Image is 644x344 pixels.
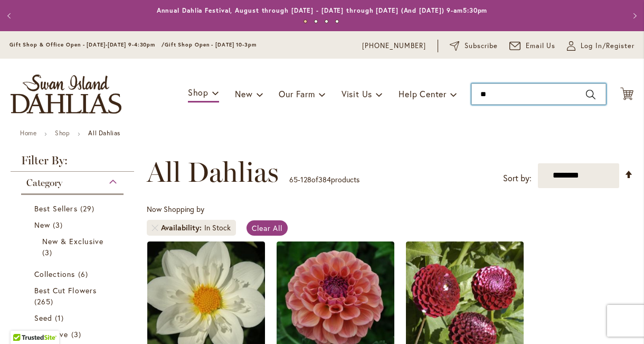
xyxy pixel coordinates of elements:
a: Seed [34,312,113,323]
span: 3 [42,247,55,258]
span: Clear All [252,223,283,233]
span: 3 [53,219,65,230]
span: Log In/Register [581,41,634,51]
span: Gift Shop & Office Open - [DATE]-[DATE] 9-4:30pm / [10,41,165,48]
a: Best Sellers [34,203,113,214]
span: New & Exclusive [42,236,103,246]
a: Annual Dahlia Festival, August through [DATE] - [DATE] through [DATE] (And [DATE]) 9-am5:30pm [157,6,488,14]
span: Now Shopping by [147,204,204,214]
a: store logo [11,75,121,114]
span: 65 [289,174,298,184]
button: 1 of 4 [304,20,307,23]
div: In Stock [204,222,231,233]
span: Gift Shop Open - [DATE] 10-3pm [165,41,257,48]
a: Home [20,129,36,137]
span: Category [26,177,62,189]
a: New &amp; Exclusive [42,236,105,258]
span: 29 [80,203,97,214]
span: Exclusive [34,329,68,339]
span: 1 [55,312,67,323]
a: Shop [55,129,70,137]
span: 384 [318,174,331,184]
span: 6 [78,268,91,280]
span: All Dahlias [147,156,279,188]
span: Seed [34,313,52,323]
a: Clear All [247,220,288,236]
span: Email Us [526,41,556,51]
button: Next [623,5,644,26]
span: 3 [71,329,84,340]
a: Log In/Register [567,41,634,51]
span: Best Cut Flowers [34,285,97,295]
a: Subscribe [450,41,498,51]
span: New [235,88,252,99]
a: Remove Availability In Stock [152,225,158,231]
span: Visit Us [342,88,372,99]
span: Collections [34,269,75,279]
label: Sort by: [503,169,532,188]
span: 128 [300,174,311,184]
p: - of products [289,171,359,188]
span: Best Sellers [34,203,78,213]
a: Exclusive [34,329,113,340]
iframe: Launch Accessibility Center [8,306,37,336]
a: Best Cut Flowers [34,285,113,307]
button: 4 of 4 [335,20,339,23]
a: New [34,219,113,230]
a: Collections [34,268,113,280]
span: Help Center [399,88,447,99]
span: Subscribe [465,41,498,51]
span: New [34,220,50,230]
strong: All Dahlias [88,129,120,137]
button: 2 of 4 [314,20,318,23]
button: 3 of 4 [325,20,328,23]
a: [PHONE_NUMBER] [362,41,426,51]
span: Shop [188,87,209,98]
span: Availability [161,222,204,233]
span: 265 [34,296,56,307]
strong: Filter By: [11,155,134,172]
a: Email Us [509,41,556,51]
span: Our Farm [279,88,315,99]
